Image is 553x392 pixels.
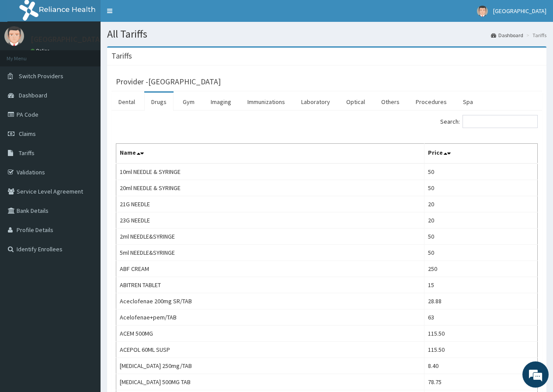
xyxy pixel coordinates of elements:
[424,163,537,180] td: 50
[424,180,537,196] td: 50
[339,93,372,111] a: Optical
[111,93,142,111] a: Dental
[477,6,488,17] img: User Image
[19,72,63,80] span: Switch Providers
[116,180,424,196] td: 20ml NEEDLE & SYRINGE
[116,196,424,212] td: 21G NEEDLE
[374,93,407,111] a: Others
[440,115,538,128] label: Search:
[294,93,337,111] a: Laboratory
[116,358,424,374] td: [MEDICAL_DATA] 250mg/TAB
[424,358,537,374] td: 8.40
[116,163,424,180] td: 10ml NEEDLE & SYRINGE
[409,93,454,111] a: Procedures
[176,93,202,111] a: Gym
[424,196,537,212] td: 20
[424,293,537,309] td: 28.88
[424,374,537,390] td: 78.75
[107,28,546,40] h1: All Tariffs
[240,93,292,111] a: Immunizations
[116,277,424,293] td: ABITREN TABLET
[116,293,424,309] td: Aceclofenae 200mg SR/TAB
[31,35,103,43] p: [GEOGRAPHIC_DATA]
[116,374,424,390] td: [MEDICAL_DATA] 500MG TAB
[424,309,537,326] td: 63
[116,261,424,277] td: ABF CREAM
[493,7,546,15] span: [GEOGRAPHIC_DATA]
[116,212,424,229] td: 23G NEEDLE
[116,78,221,86] h3: Provider - [GEOGRAPHIC_DATA]
[424,342,537,358] td: 115.50
[424,229,537,245] td: 50
[111,52,132,60] h3: Tariffs
[524,31,546,39] li: Tariffs
[116,309,424,326] td: Acelofenae+pem/TAB
[491,31,523,39] a: Dashboard
[424,277,537,293] td: 15
[116,229,424,245] td: 2ml NEEDLE&SYRINGE
[116,342,424,358] td: ACEPOL 60ML SUSP
[424,212,537,229] td: 20
[456,93,480,111] a: Spa
[424,245,537,261] td: 50
[144,93,174,111] a: Drugs
[19,130,36,138] span: Claims
[4,26,24,46] img: User Image
[116,245,424,261] td: 5ml NEEDLE&SYRINGE
[463,115,538,128] input: Search:
[204,93,238,111] a: Imaging
[116,326,424,342] td: ACEM 500MG
[19,91,47,99] span: Dashboard
[424,144,537,164] th: Price
[424,326,537,342] td: 115.50
[31,48,52,54] a: Online
[19,149,35,157] span: Tariffs
[116,144,424,164] th: Name
[424,261,537,277] td: 250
